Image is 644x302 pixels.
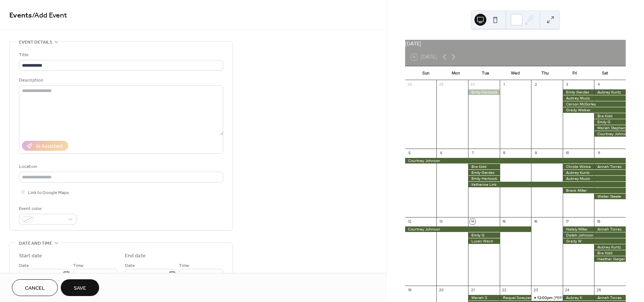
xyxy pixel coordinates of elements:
[563,95,626,101] div: Aubrey Music
[563,226,594,232] div: Nataly Miller
[19,239,52,247] span: Date and time
[468,295,500,301] div: Mariah S
[594,89,626,95] div: Aubrey Kuntz
[563,89,594,95] div: Emily Gerdes
[32,8,67,23] span: / Add Event
[19,51,222,59] div: Title
[594,125,626,131] div: Mariah Stephenson
[596,150,602,156] div: 11
[73,262,83,270] span: Time
[594,119,626,125] div: Emily G
[471,66,501,80] div: Tue
[594,250,626,256] div: Bre Kidd
[533,82,539,88] div: 2
[439,219,444,224] div: 13
[563,232,626,238] div: Dailah Johnson
[501,66,530,80] div: Wed
[565,219,570,224] div: 17
[533,287,539,293] div: 23
[596,82,602,88] div: 4
[441,66,471,80] div: Mon
[468,238,500,244] div: Lucas Ward
[407,219,412,224] div: 12
[500,295,531,301] div: Raquel Swayzer
[25,284,45,292] span: Cancel
[405,40,626,48] div: [DATE]
[19,252,42,260] div: Start date
[19,205,75,213] div: Event color
[470,82,475,88] div: 30
[19,163,222,171] div: Location
[596,219,602,224] div: 18
[179,262,189,270] span: Time
[594,164,626,169] div: Annah Torres
[563,176,626,181] div: Aubrey Music
[531,295,563,301] div: Emily G
[19,38,52,46] span: Event details
[590,66,620,80] div: Sat
[439,287,444,293] div: 20
[125,252,146,260] div: End date
[563,295,594,301] div: Aubrey K
[405,158,626,163] div: Courtney Johnson
[470,219,475,224] div: 14
[594,131,626,137] div: Courtney Johnson
[74,284,86,292] span: Save
[12,279,58,296] button: Cancel
[563,238,626,244] div: Grady W
[407,150,412,156] div: 5
[537,295,554,301] span: 12:00pm
[554,295,585,301] div: [PERSON_NAME]
[594,113,626,119] div: Bre Kidd
[470,287,475,293] div: 21
[468,176,500,181] div: Emily Hartsock
[594,256,626,262] div: Heather Geiger
[563,188,626,193] div: Breck Miller
[468,164,500,169] div: Bre Kidd
[125,262,135,270] span: Date
[28,189,69,197] span: Link to Google Maps
[468,89,500,95] div: Emily Hartsock
[565,82,570,88] div: 3
[533,219,539,224] div: 16
[530,66,560,80] div: Thu
[468,170,500,175] div: Emily Gerdes
[9,8,32,23] a: Events
[61,279,99,296] button: Save
[565,150,570,156] div: 10
[594,226,626,232] div: Annah Torres
[565,287,570,293] div: 24
[502,219,507,224] div: 15
[468,232,500,238] div: Emily G
[560,66,590,80] div: Fri
[407,82,412,88] div: 28
[439,82,444,88] div: 29
[594,244,626,250] div: Aubrey Kuntz
[596,287,602,293] div: 25
[563,164,594,169] div: Christa Winke
[563,170,626,175] div: Aubrey Kuntz
[411,66,441,80] div: Sun
[470,150,475,156] div: 7
[594,194,626,199] div: Walter Steele
[533,150,539,156] div: 9
[19,76,222,84] div: Description
[563,107,626,113] div: Grady Walker
[594,295,626,301] div: Annah Torres
[502,287,507,293] div: 22
[19,262,29,270] span: Date
[502,82,507,88] div: 1
[468,182,626,187] div: Katherine Link
[405,226,531,232] div: Courtney Johnson
[439,150,444,156] div: 6
[563,101,626,107] div: Carson McSorley
[502,150,507,156] div: 8
[407,287,412,293] div: 19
